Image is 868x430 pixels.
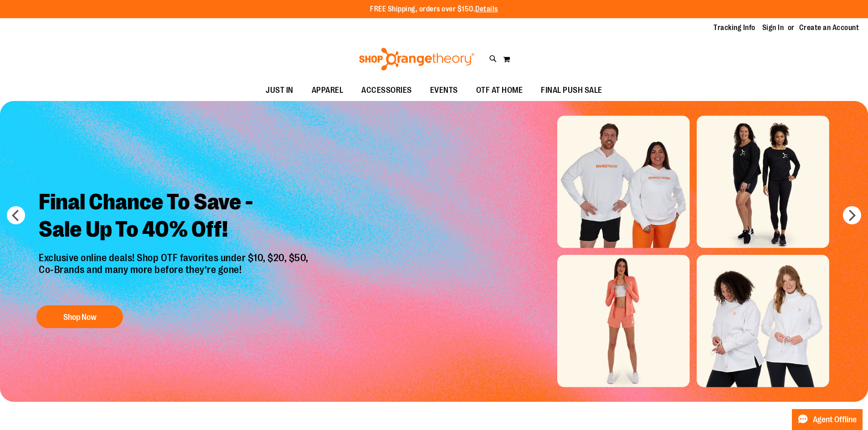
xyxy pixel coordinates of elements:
a: Tracking Info [714,23,755,33]
img: Shop Orangetheory [358,48,476,71]
span: FINAL PUSH SALE [541,80,602,101]
a: Final Chance To Save -Sale Up To 40% Off! Exclusive online deals! Shop OTF favorites under $10, $... [32,182,318,333]
span: OTF AT HOME [476,80,523,101]
p: Exclusive online deals! Shop OTF favorites under $10, $20, $50, Co-Brands and many more before th... [32,252,318,297]
a: Details [475,5,498,13]
span: ACCESSORIES [361,80,412,101]
span: JUST IN [266,80,293,101]
p: FREE Shipping, orders over $150. [370,4,498,15]
button: prev [7,206,25,224]
a: Create an Account [799,23,859,33]
span: EVENTS [430,80,458,101]
a: Sign In [762,23,784,33]
span: Agent Offline [813,415,857,424]
span: APPAREL [312,80,344,101]
h2: Final Chance To Save - Sale Up To 40% Off! [32,182,318,252]
button: Shop Now [36,305,123,328]
button: next [843,206,861,224]
button: Agent Offline [792,409,863,430]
